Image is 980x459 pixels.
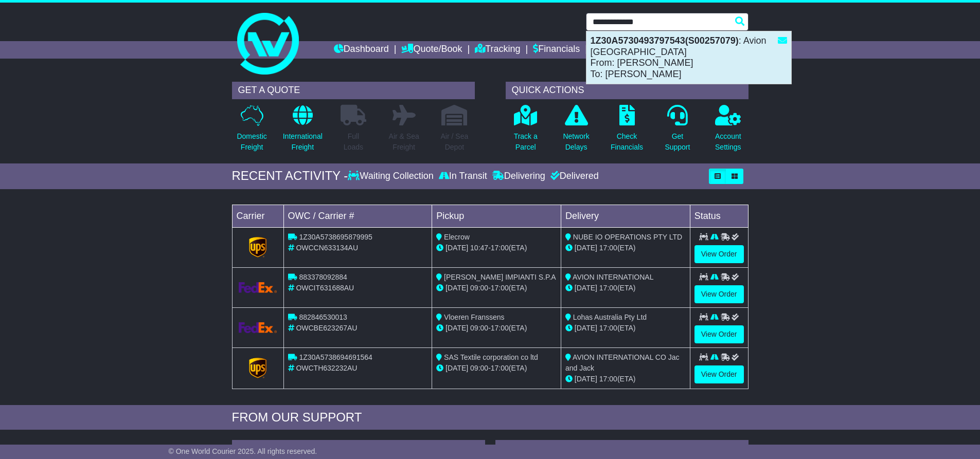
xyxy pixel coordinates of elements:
a: GetSupport [664,104,690,158]
span: AVION INTERNATIONAL CO Jac and Jack [565,353,680,372]
strong: 1Z30A5730493797543(S00257079) [591,35,739,46]
div: Waiting Collection [348,171,436,182]
span: [DATE] [446,244,468,252]
span: [DATE] [446,324,468,332]
td: Pickup [432,205,561,227]
span: 09:00 [470,284,488,292]
td: OWC / Carrier # [283,205,432,227]
span: 10:47 [470,244,488,252]
span: [DATE] [446,284,468,292]
a: DomesticFreight [236,104,267,158]
div: (ETA) [565,374,686,384]
a: Financials [533,41,580,59]
span: SAS Textile corporation co ltd [444,353,538,361]
span: [DATE] [446,364,468,372]
span: Elecrow [444,233,470,241]
td: Carrier [232,205,283,227]
span: OWCBE623267AU [296,324,357,332]
span: OWCIT631688AU [296,284,354,292]
div: (ETA) [565,243,686,253]
span: [DATE] [575,244,597,252]
div: Delivered [548,171,599,182]
a: Track aParcel [513,104,538,158]
div: Delivering [490,171,548,182]
div: - (ETA) [436,323,557,334]
span: 17:00 [599,324,617,332]
p: Network Delays [563,131,589,153]
span: 09:00 [470,364,488,372]
span: 1Z30A5738695879995 [299,233,372,241]
p: Full Loads [341,131,366,153]
span: [DATE] [575,284,597,292]
img: GetCarrierServiceLogo [239,282,277,293]
td: Delivery [561,205,690,227]
td: Status [690,205,748,227]
span: [DATE] [575,375,597,383]
img: GetCarrierServiceLogo [239,322,277,333]
div: - (ETA) [436,283,557,293]
span: 1Z30A5738694691564 [299,353,372,361]
span: [PERSON_NAME] IMPIANTI S.P.A [444,273,556,281]
span: 17:00 [491,284,509,292]
div: (ETA) [565,323,686,334]
span: 882846530013 [299,313,347,321]
a: View Order [694,325,744,343]
a: View Order [694,365,744,383]
span: 17:00 [599,375,617,383]
img: GetCarrierServiceLogo [249,237,266,258]
a: View Order [694,285,744,303]
span: 17:00 [491,364,509,372]
div: (ETA) [565,283,686,293]
p: Air & Sea Freight [389,131,419,153]
p: Track a Parcel [514,131,538,153]
span: 17:00 [491,244,509,252]
a: Dashboard [334,41,389,59]
span: OWCCN633134AU [296,244,358,252]
a: NetworkDelays [562,104,590,158]
span: OWCTH632232AU [296,364,357,372]
p: Air / Sea Depot [441,131,469,153]
p: Account Settings [715,131,741,153]
a: CheckFinancials [610,104,644,158]
p: Domestic Freight [237,131,266,153]
p: Get Support [665,131,690,153]
span: [DATE] [575,324,597,332]
span: 09:00 [470,324,488,332]
div: RECENT ACTIVITY - [232,169,348,183]
a: AccountSettings [715,104,742,158]
div: FROM OUR SUPPORT [232,410,749,425]
span: 17:00 [491,324,509,332]
div: QUICK ACTIONS [506,82,749,99]
a: Quote/Book [401,41,462,59]
span: Vloeren Franssens [444,313,505,321]
a: InternationalFreight [282,104,323,158]
p: International Freight [283,131,323,153]
span: © One World Courier 2025. All rights reserved. [169,447,317,455]
span: 17:00 [599,244,617,252]
a: View Order [694,245,744,263]
div: - (ETA) [436,243,557,253]
a: Tracking [475,41,520,59]
span: Lohas Australia Pty Ltd [573,313,647,321]
span: 883378092884 [299,273,347,281]
img: GetCarrierServiceLogo [249,358,266,378]
p: Check Financials [611,131,643,153]
div: - (ETA) [436,363,557,374]
span: 17:00 [599,284,617,292]
div: GET A QUOTE [232,82,475,99]
span: AVION INTERNATIONAL [573,273,653,281]
div: In Transit [436,171,490,182]
span: NUBE IO OPERATIONS PTY LTD [573,233,682,241]
div: : Avion [GEOGRAPHIC_DATA] From: [PERSON_NAME] To: [PERSON_NAME] [586,31,791,84]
